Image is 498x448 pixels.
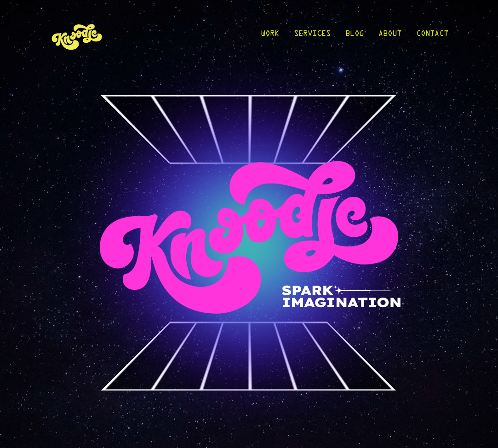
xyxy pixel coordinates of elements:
a: Services [294,15,331,57]
a: Contact [416,15,448,57]
a: Blog [345,15,364,57]
a: Work [261,15,279,57]
a: About [378,15,401,57]
img: KnoLogo(yellow) [50,15,105,57]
